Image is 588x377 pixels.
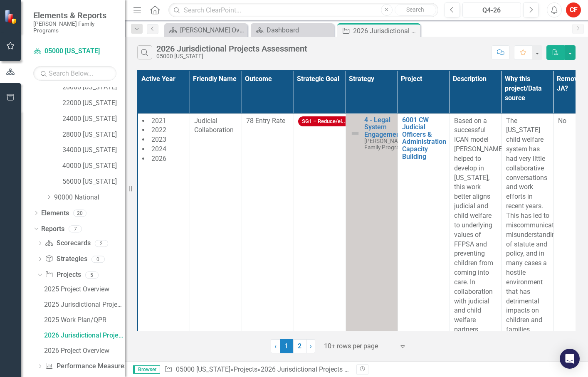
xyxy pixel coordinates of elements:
[298,116,358,127] span: SG1 – Reduce/el...ion
[462,2,521,17] button: Q4-26
[293,339,306,353] a: 2
[402,116,446,160] a: 6001 CW Judicial Officers & Administration Capacity Building
[44,286,125,293] div: 2025 Project Overview
[406,6,424,13] span: Search
[44,347,125,355] div: 2026 Project Overview
[42,344,125,357] a: 2026 Project Overview
[62,99,125,108] a: 22000 [US_STATE]
[566,2,581,17] button: CF
[310,342,312,350] span: ›
[395,4,436,16] button: Search
[280,339,293,353] span: 1
[62,83,125,92] a: 20000 [US_STATE]
[45,362,127,371] a: Performance Measures
[42,283,125,296] a: 2025 Project Overview
[246,117,285,125] span: 78 Entry Rate
[164,365,350,375] div: » »
[33,66,116,81] input: Search Below...
[151,117,166,125] span: 2021
[465,5,518,15] div: Q4-26
[353,26,418,36] div: 2026 Jurisdictional Projects Assessment
[133,365,160,374] span: Browser
[261,365,380,373] div: 2026 Jurisdictional Projects Assessment
[151,126,166,134] span: 2022
[62,114,125,124] a: 24000 [US_STATE]
[33,20,116,34] small: [PERSON_NAME] Family Programs
[69,225,82,232] div: 7
[253,25,332,35] a: Dashboard
[85,271,99,278] div: 5
[95,240,108,247] div: 2
[156,44,307,53] div: 2026 Jurisdictional Projects Assessment
[73,209,86,217] div: 20
[33,10,116,20] span: Elements & Reports
[560,349,580,369] div: Open Intercom Messenger
[234,365,257,373] a: Projects
[45,254,87,264] a: Strategies
[558,117,566,125] span: No
[151,155,166,163] span: 2026
[41,224,64,234] a: Reports
[42,329,125,342] a: 2026 Jurisdictional Projects Assessment
[166,25,245,35] a: [PERSON_NAME] Overview
[54,193,125,202] a: 90000 National
[62,145,125,155] a: 34000 [US_STATE]
[350,128,360,138] img: Not Defined
[168,3,438,17] input: Search ClearPoint...
[156,53,307,59] div: 05000 [US_STATE]
[42,313,125,327] a: 2025 Work Plan/QPR
[62,130,125,140] a: 28000 [US_STATE]
[274,342,277,350] span: ‹
[33,47,116,56] a: 05000 [US_STATE]
[4,9,19,24] img: ClearPoint Strategy
[44,301,125,308] div: 2025 Jurisdictional Projects Assessment
[364,138,408,150] span: [PERSON_NAME] Family Programs
[62,177,125,187] a: 56000 [US_STATE]
[151,145,166,153] span: 2024
[176,365,230,373] a: 05000 [US_STATE]
[267,25,332,35] div: Dashboard
[44,332,125,339] div: 2026 Jurisdictional Projects Assessment
[41,209,69,218] a: Elements
[62,161,125,171] a: 40000 [US_STATE]
[42,298,125,311] a: 2025 Jurisdictional Projects Assessment
[194,117,234,134] span: Judicial Collaboration
[151,136,166,143] span: 2023
[45,239,90,248] a: Scorecards
[44,316,125,324] div: 2025 Work Plan/QPR
[364,116,408,138] a: 4 - Legal System Engagement
[180,25,245,35] div: [PERSON_NAME] Overview
[45,270,81,280] a: Projects
[91,256,105,263] div: 0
